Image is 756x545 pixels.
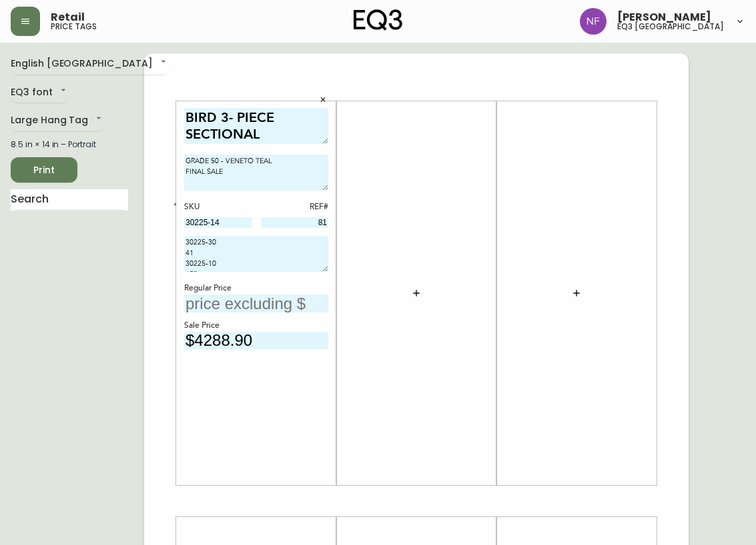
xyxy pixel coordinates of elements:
[11,189,128,211] input: Search
[11,110,104,132] div: Large Hang Tag
[617,23,724,31] h5: eq3 [GEOGRAPHIC_DATA]
[11,53,169,75] div: English [GEOGRAPHIC_DATA]
[51,12,85,23] span: Retail
[184,332,328,350] input: price excluding $
[184,320,328,332] div: Sale Price
[184,294,328,312] input: price excluding $
[11,82,69,104] div: EQ3 font
[617,12,711,23] span: [PERSON_NAME]
[184,155,328,191] textarea: GRADE 50 - VENETO TEAL FINAL SALE
[184,108,328,145] textarea: BIRD 3- PIECE SECTIONAL
[184,236,328,272] textarea: 30225-30 41 30225-10 157
[354,9,403,31] img: logo
[261,201,329,213] div: REF#
[11,139,128,151] div: 8.5 in × 14 in – Portrait
[51,23,97,31] h5: price tags
[580,8,607,35] img: 2185be282f521b9306f6429905cb08b1
[184,201,252,213] div: SKU
[21,162,67,179] span: Print
[11,157,77,183] button: Print
[184,282,328,294] div: Regular Price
